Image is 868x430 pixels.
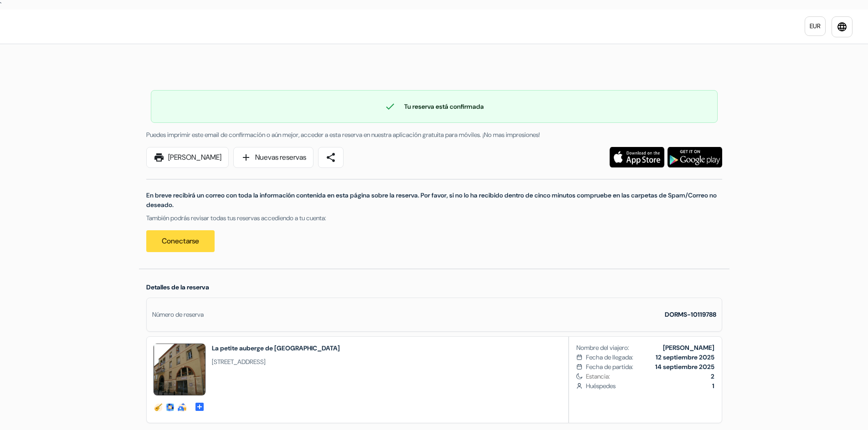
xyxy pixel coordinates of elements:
[610,147,664,167] img: Descarga la aplicación gratuita
[832,16,853,37] a: language
[586,353,633,362] span: Fecha de llegada:
[146,230,215,252] a: Conectarse
[154,152,164,163] span: print
[711,372,714,380] b: 2
[241,152,252,163] span: add
[151,101,717,112] div: Tu reserva está confirmada
[146,191,722,210] p: En breve recibirá un correo con toda la información contenida en esta página sobre la reserva. Po...
[576,343,629,353] span: Nombre del viajero:
[152,310,204,319] div: Número de reserva
[837,21,847,32] i: language
[656,353,714,361] b: 12 septiembre 2025
[146,131,540,139] span: Puedes imprimir este email de confirmación o aún mejor, acceder a esta reserva en nuestra aplicac...
[146,283,209,291] span: Detalles de la reserva
[194,401,205,410] a: add_box
[318,147,344,168] a: share
[805,16,826,36] a: EUR
[665,310,716,319] strong: DORMS-10119788
[668,147,722,167] img: Descarga la aplicación gratuita
[663,344,714,352] b: [PERSON_NAME]
[146,213,722,223] p: También podrás revisar todas tus reservas accediendo a tu cuenta:
[233,147,313,168] a: addNuevas reservas
[385,101,395,112] span: check
[154,344,205,395] img: faade_2414314962616236476.JPG
[325,152,336,163] span: share
[212,344,340,353] h2: La petite auberge de [GEOGRAPHIC_DATA]
[194,401,205,410] span: add_box
[586,381,714,391] span: Huéspedes
[586,362,633,372] span: Fecha de partida:
[655,363,714,371] b: 14 septiembre 2025
[212,357,340,367] span: [STREET_ADDRESS]
[586,372,714,381] span: Estancia:
[146,147,229,168] a: print[PERSON_NAME]
[11,19,125,35] img: AlberguesJuveniles.es
[712,382,714,390] b: 1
